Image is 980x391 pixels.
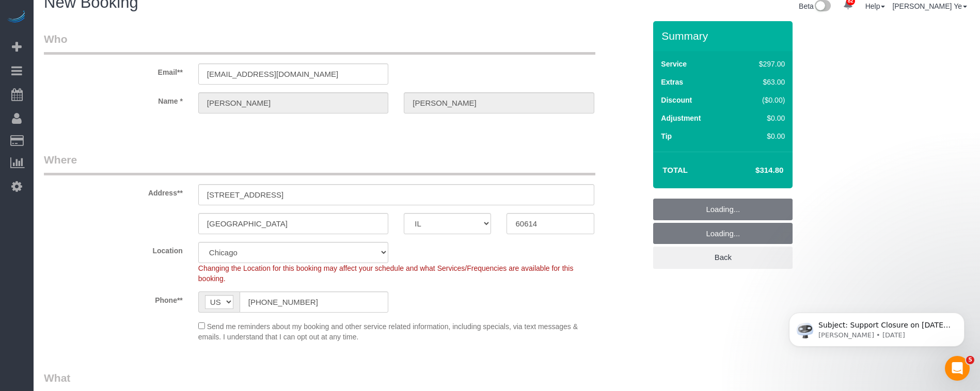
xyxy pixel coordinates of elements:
[6,10,27,25] img: Automaid Logo
[892,2,967,10] a: [PERSON_NAME] Ye
[737,95,785,105] div: ($0.00)
[661,59,687,69] label: Service
[945,356,970,381] iframe: Intercom live chat
[36,92,191,106] label: Name *
[44,31,595,55] legend: Who
[799,2,831,10] a: Beta
[865,2,886,10] a: Help
[198,322,578,341] span: Send me reminders about my booking and other service related information, including specials, via...
[198,92,388,113] input: First Name**
[661,113,701,123] label: Adjustment
[507,213,594,234] input: Zip Code**
[737,131,785,141] div: $0.00
[661,77,683,87] label: Extras
[36,242,191,256] label: Location
[661,95,692,105] label: Discount
[737,59,785,69] div: $297.00
[724,166,783,175] h4: $314.80
[966,356,974,364] span: 5
[737,77,785,87] div: $63.00
[198,264,574,283] span: Changing the Location for this booking may affect your schedule and what Services/Frequencies are...
[661,30,787,42] h3: Summary
[661,131,672,141] label: Tip
[44,152,595,175] legend: Where
[662,166,688,174] strong: Total
[737,113,785,123] div: $0.00
[773,291,980,363] iframe: Intercom notifications message
[653,247,793,268] a: Back
[404,92,594,113] input: Last Name*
